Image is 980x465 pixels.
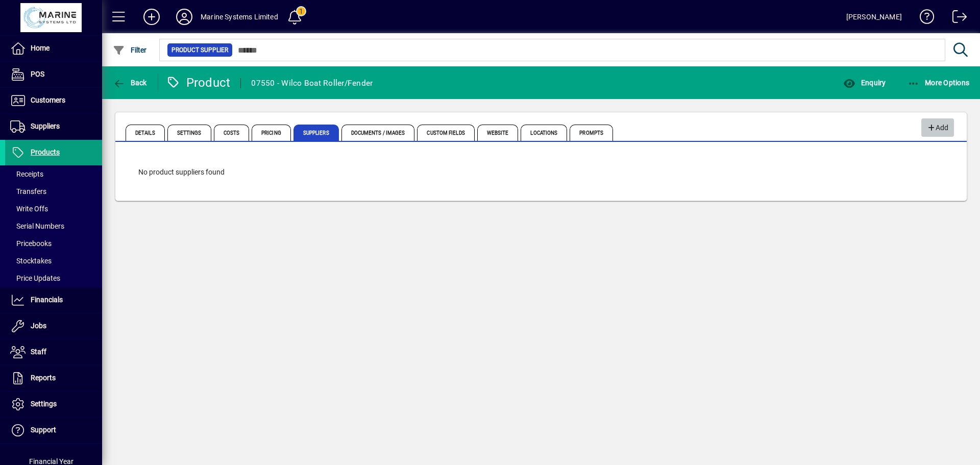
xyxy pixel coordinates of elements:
[341,125,415,141] span: Documents / Images
[102,74,158,92] app-page-header-button: Back
[10,170,43,178] span: Receipts
[926,119,948,136] span: Add
[31,322,46,330] span: Jobs
[201,9,278,25] div: Marine Systems Limited
[521,125,567,141] span: Locations
[166,75,231,91] div: Product
[5,270,102,287] a: Price Updates
[293,125,339,141] span: Suppliers
[10,222,64,230] span: Serial Numbers
[5,183,102,200] a: Transfers
[5,339,102,365] a: Staff
[31,96,65,104] span: Customers
[10,205,48,213] span: Write Offs
[31,296,63,304] span: Financials
[31,148,60,156] span: Products
[31,44,50,52] span: Home
[214,125,250,141] span: Costs
[5,313,102,339] a: Jobs
[126,125,165,141] span: Details
[252,125,291,141] span: Pricing
[31,70,44,78] span: POS
[113,79,147,87] span: Back
[10,274,60,282] span: Price Updates
[905,74,972,92] button: More Options
[5,88,102,113] a: Customers
[5,391,102,417] a: Settings
[945,2,967,35] a: Logout
[841,74,888,92] button: Enquiry
[31,348,46,356] span: Staff
[5,235,102,252] a: Pricebooks
[31,426,56,434] span: Support
[167,125,211,141] span: Settings
[10,187,46,195] span: Transfers
[31,122,60,130] span: Suppliers
[477,125,519,141] span: Website
[31,400,57,408] span: Settings
[5,165,102,183] a: Receipts
[846,9,902,25] div: [PERSON_NAME]
[5,418,102,443] a: Support
[5,114,102,139] a: Suppliers
[5,287,102,313] a: Financials
[110,74,150,92] button: Back
[570,125,613,141] span: Prompts
[5,252,102,270] a: Stocktakes
[113,46,147,54] span: Filter
[10,257,52,265] span: Stocktakes
[10,239,52,248] span: Pricebooks
[921,118,954,137] button: Add
[31,374,56,382] span: Reports
[110,41,150,59] button: Filter
[171,45,228,55] span: Product Supplier
[5,365,102,391] a: Reports
[168,8,201,26] button: Profile
[5,36,102,61] a: Home
[135,8,168,26] button: Add
[5,200,102,217] a: Write Offs
[128,157,954,188] div: No product suppliers found
[908,79,970,87] span: More Options
[843,79,886,87] span: Enquiry
[417,125,474,141] span: Custom Fields
[5,62,102,87] a: POS
[5,217,102,235] a: Serial Numbers
[251,75,373,91] div: 07550 - Wilco Boat Roller/Fender
[912,2,935,35] a: Knowledge Base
